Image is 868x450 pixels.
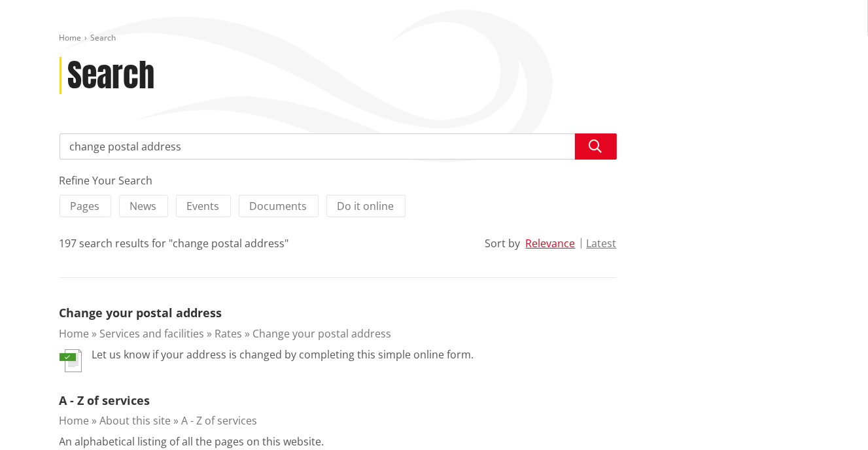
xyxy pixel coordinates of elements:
[182,413,258,428] a: A - Z of services
[808,395,855,442] iframe: Messenger Launcher
[187,199,220,213] span: Events
[60,434,324,449] p: An alphabetical listing of all the pages on this website.
[68,57,155,95] h1: Search
[100,326,205,341] a: Services and facilities
[100,413,171,428] a: About this site
[60,173,617,188] div: Refine Your Search
[60,32,82,43] a: Home
[587,237,617,249] button: Latest
[526,237,576,249] button: Relevance
[60,33,809,44] nav: breadcrumb
[60,133,617,160] input: Search input
[92,347,474,362] p: Let us know if your address is changed by completing this simple online form.
[60,349,82,372] img: document-form.svg
[215,326,243,341] a: Rates
[338,199,394,213] span: Do it online
[253,326,392,341] a: Change your postal address
[60,392,150,408] a: A - Z of services
[60,326,90,341] a: Home
[485,235,521,251] div: Sort by
[60,413,90,428] a: Home
[250,199,307,213] span: Documents
[60,305,222,320] a: Change your postal address
[60,235,289,251] div: 197 search results for "change postal address"
[71,199,100,213] span: Pages
[91,32,116,43] span: Search
[130,199,157,213] span: News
